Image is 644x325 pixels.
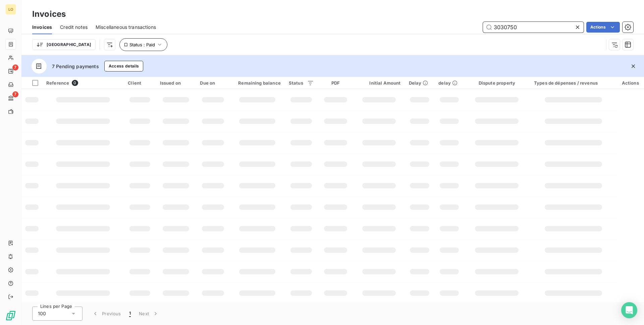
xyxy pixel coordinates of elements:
[52,63,99,70] span: 7 Pending payments
[322,80,350,86] div: PDF
[483,22,584,33] input: Search
[119,38,167,51] button: Status : Paid
[32,39,96,50] button: [GEOGRAPHIC_DATA]
[409,80,431,86] div: Delay
[5,310,16,321] img: Logo LeanPay
[96,24,156,31] span: Miscellaneous transactions
[534,80,612,86] div: Types de dépenses / revenus
[129,310,131,317] span: 1
[160,80,192,86] div: Issued on
[38,310,46,317] span: 100
[128,80,152,86] div: Client
[357,80,400,86] div: Initial Amount
[32,24,52,31] span: Invoices
[621,80,640,86] div: Actions
[125,307,135,321] button: 1
[72,80,78,86] span: 0
[104,61,143,72] button: Access details
[586,22,620,33] button: Actions
[12,64,18,71] span: 7
[438,80,460,86] div: delay
[234,80,280,86] div: Remaining balance
[200,80,226,86] div: Due on
[468,80,526,86] div: Dispute property
[32,8,66,20] h3: Invoices
[88,307,125,321] button: Previous
[5,4,16,15] div: LO
[135,307,163,321] button: Next
[12,91,18,97] span: 7
[621,302,637,318] div: Open Intercom Messenger
[129,42,155,47] span: Status : Paid
[46,80,69,86] span: Reference
[289,80,314,86] div: Status
[60,24,88,31] span: Credit notes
